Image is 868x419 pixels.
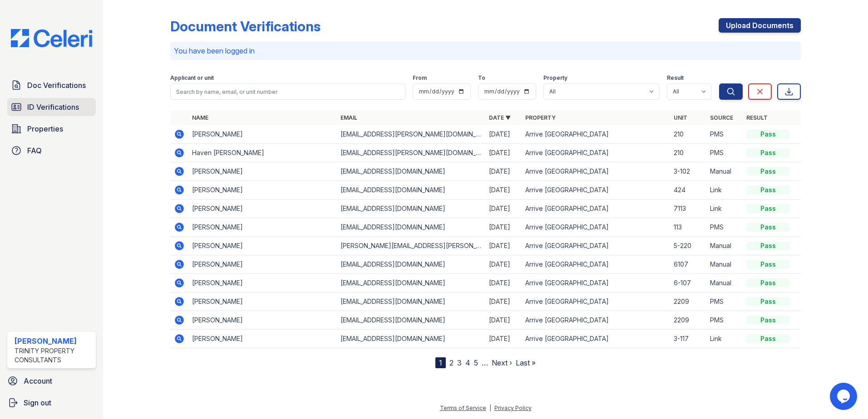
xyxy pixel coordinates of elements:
[706,274,743,292] td: Manual
[27,123,63,134] span: Properties
[485,330,522,348] td: [DATE]
[465,358,470,367] a: 4
[746,297,790,306] div: Pass
[188,274,337,292] td: [PERSON_NAME]
[719,18,801,33] a: Upload Documents
[746,148,790,157] div: Pass
[4,394,99,412] a: Sign out
[337,292,485,311] td: [EMAIL_ADDRESS][DOMAIN_NAME]
[522,255,670,274] td: Arrive [GEOGRAPHIC_DATA]
[7,76,96,94] a: Doc Verifications
[449,358,454,367] a: 2
[337,218,485,237] td: [EMAIL_ADDRESS][DOMAIN_NAME]
[188,144,337,162] td: Haven [PERSON_NAME]
[337,311,485,330] td: [EMAIL_ADDRESS][DOMAIN_NAME]
[27,145,42,156] span: FAQ
[706,125,743,144] td: PMS
[485,255,522,274] td: [DATE]
[674,114,687,121] a: Unit
[543,74,567,82] label: Property
[710,114,733,121] a: Source
[706,162,743,181] td: Manual
[474,358,478,367] a: 5
[485,181,522,200] td: [DATE]
[746,185,790,195] div: Pass
[489,114,511,121] a: Date ▼
[516,358,536,367] a: Last »
[746,223,790,232] div: Pass
[522,237,670,255] td: Arrive [GEOGRAPHIC_DATA]
[337,125,485,144] td: [EMAIL_ADDRESS][PERSON_NAME][DOMAIN_NAME]
[188,218,337,237] td: [PERSON_NAME]
[706,181,743,200] td: Link
[706,311,743,330] td: PMS
[188,125,337,144] td: [PERSON_NAME]
[337,237,485,255] td: [PERSON_NAME][EMAIL_ADDRESS][PERSON_NAME][DOMAIN_NAME]
[485,144,522,162] td: [DATE]
[485,311,522,330] td: [DATE]
[670,144,706,162] td: 210
[170,18,321,34] div: Document Verifications
[188,292,337,311] td: [PERSON_NAME]
[188,237,337,255] td: [PERSON_NAME]
[494,404,532,411] a: Privacy Policy
[746,260,790,269] div: Pass
[7,141,96,160] a: FAQ
[522,125,670,144] td: Arrive [GEOGRAPHIC_DATA]
[706,292,743,311] td: PMS
[485,162,522,181] td: [DATE]
[522,218,670,237] td: Arrive [GEOGRAPHIC_DATA]
[24,375,52,386] span: Account
[706,255,743,274] td: Manual
[492,358,512,367] a: Next ›
[188,200,337,218] td: [PERSON_NAME]
[4,29,99,47] img: CE_Logo_Blue-a8612792a0a2168367f1c8372b55b34899dd931a85d93a1a3d3e32e68fde9ad4.png
[670,218,706,237] td: 113
[7,120,96,138] a: Properties
[670,162,706,181] td: 3-102
[746,204,790,213] div: Pass
[522,200,670,218] td: Arrive [GEOGRAPHIC_DATA]
[27,102,79,112] span: ID Verifications
[192,114,208,121] a: Name
[706,218,743,237] td: PMS
[15,346,92,365] div: Trinity Property Consultants
[670,125,706,144] td: 210
[478,74,485,82] label: To
[482,357,488,368] span: …
[174,45,797,56] p: You have been logged in
[522,292,670,311] td: Arrive [GEOGRAPHIC_DATA]
[337,330,485,348] td: [EMAIL_ADDRESS][DOMAIN_NAME]
[522,274,670,292] td: Arrive [GEOGRAPHIC_DATA]
[670,330,706,348] td: 3-117
[435,357,446,368] div: 1
[188,311,337,330] td: [PERSON_NAME]
[485,200,522,218] td: [DATE]
[670,200,706,218] td: 7113
[489,404,491,411] div: |
[522,162,670,181] td: Arrive [GEOGRAPHIC_DATA]
[485,292,522,311] td: [DATE]
[706,200,743,218] td: Link
[188,162,337,181] td: [PERSON_NAME]
[670,255,706,274] td: 6107
[830,383,859,410] iframe: chat widget
[4,372,99,390] a: Account
[706,144,743,162] td: PMS
[667,74,684,82] label: Result
[525,114,556,121] a: Property
[188,181,337,200] td: [PERSON_NAME]
[706,330,743,348] td: Link
[170,83,405,100] input: Search by name, email, or unit number
[337,162,485,181] td: [EMAIL_ADDRESS][DOMAIN_NAME]
[340,114,357,121] a: Email
[188,330,337,348] td: [PERSON_NAME]
[337,274,485,292] td: [EMAIL_ADDRESS][DOMAIN_NAME]
[485,237,522,255] td: [DATE]
[485,274,522,292] td: [DATE]
[746,130,790,139] div: Pass
[522,144,670,162] td: Arrive [GEOGRAPHIC_DATA]
[337,181,485,200] td: [EMAIL_ADDRESS][DOMAIN_NAME]
[24,397,51,408] span: Sign out
[522,330,670,348] td: Arrive [GEOGRAPHIC_DATA]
